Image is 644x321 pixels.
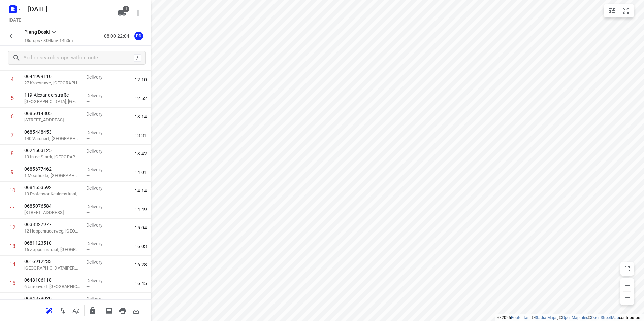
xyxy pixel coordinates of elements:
[69,307,83,313] span: Sort by time window
[24,246,81,253] p: 16 Zeppelinstraat, Helmond
[24,92,81,98] p: 119 Alexanderstraße
[24,283,81,290] p: 6 Urnenveld, [GEOGRAPHIC_DATA]
[135,243,147,250] span: 16:03
[134,32,143,40] div: PD
[511,315,530,320] a: Routetitan
[24,154,81,160] p: 19 In de Stack, [GEOGRAPHIC_DATA]
[86,117,90,122] span: —
[24,98,81,105] p: [GEOGRAPHIC_DATA], [GEOGRAPHIC_DATA]
[24,29,50,36] p: Pleng Doski
[86,265,90,271] span: —
[102,307,116,313] span: Print shipping labels
[42,307,56,313] span: Reoptimize route
[135,206,147,213] span: 14:49
[86,92,111,99] p: Delivery
[135,95,147,102] span: 12:52
[86,228,90,234] span: —
[86,210,90,215] span: —
[129,307,143,313] span: Download route
[115,6,129,20] button: 1
[11,169,14,175] div: 9
[135,224,147,231] span: 15:04
[562,315,588,320] a: OpenMapTiles
[116,307,129,313] span: Print route
[24,38,73,44] p: 18 stops • 804km • 14h0m
[24,147,81,154] p: 0624503125
[86,173,90,178] span: —
[591,315,619,320] a: OpenStreetMap
[86,259,111,265] p: Delivery
[605,4,619,17] button: Map settings
[11,95,14,101] div: 5
[24,240,81,246] p: 0681123510
[134,54,141,62] div: /
[135,298,147,305] span: 18:22
[86,166,111,173] p: Delivery
[86,277,111,284] p: Delivery
[9,206,15,212] div: 11
[86,148,111,154] p: Delivery
[135,261,147,268] span: 16:28
[24,221,81,228] p: 0638327977
[9,261,15,268] div: 14
[24,258,81,265] p: 0616912233
[11,113,14,120] div: 6
[11,76,14,83] div: 4
[24,110,81,117] p: 0685014805
[86,185,111,191] p: Delivery
[24,295,81,302] p: 0684879020
[56,307,69,313] span: Reverse route
[25,4,112,14] h5: [DATE]
[86,80,90,85] span: —
[86,240,111,247] p: Delivery
[11,150,14,157] div: 8
[9,298,15,305] div: 16
[135,76,147,83] span: 12:10
[86,154,90,159] span: —
[86,74,111,80] p: Delivery
[86,111,111,117] p: Delivery
[135,132,147,139] span: 13:31
[23,53,134,63] input: Add or search stops within route
[24,129,81,135] p: 0685448453
[9,280,15,286] div: 15
[24,184,81,191] p: 0684553592
[24,203,81,209] p: 0685076584
[132,33,146,39] span: Assigned to Pleng Doski
[24,73,81,80] p: 0644999110
[24,135,81,142] p: 140 Varenerf, [GEOGRAPHIC_DATA]
[86,136,90,141] span: —
[6,16,25,24] h5: Project date
[131,6,145,20] button: More
[11,132,14,138] div: 7
[24,277,81,283] p: 0648106118
[24,166,81,172] p: 0685677462
[24,172,81,179] p: 1 Moorheide, [GEOGRAPHIC_DATA]
[535,315,557,320] a: Stadia Maps
[86,203,111,210] p: Delivery
[86,284,90,289] span: —
[86,129,111,136] p: Delivery
[135,150,147,157] span: 13:42
[24,228,81,235] p: 12 Hoppenraderweg, [GEOGRAPHIC_DATA]
[24,265,81,272] p: 6 Marco Polostraat, Geldrop
[9,187,15,194] div: 10
[135,169,147,176] span: 14:01
[9,224,15,231] div: 12
[604,4,634,17] div: small contained button group
[135,187,147,194] span: 14:14
[123,6,129,12] span: 1
[104,33,132,40] p: 08:00-22:04
[9,243,15,249] div: 13
[86,296,111,302] p: Delivery
[24,80,81,86] p: 27 Kroesruwe, [GEOGRAPHIC_DATA]
[24,209,81,216] p: 203 Monseigneur Driessenstraat, Roermond
[24,117,81,123] p: 77 Palestinastraat, Heerlen
[86,304,99,317] button: Lock route
[86,99,90,104] span: —
[86,191,90,197] span: —
[135,113,147,120] span: 13:14
[86,222,111,228] p: Delivery
[132,29,146,43] button: PD
[86,247,90,252] span: —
